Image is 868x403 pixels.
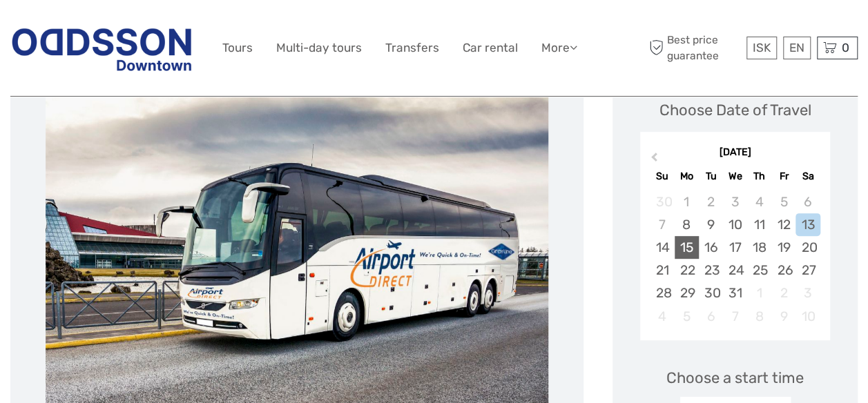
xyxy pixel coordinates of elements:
div: Not available Friday, December 5th, 2025 [771,190,795,213]
span: Choose a start time [666,367,804,389]
div: Not available Friday, January 9th, 2026 [771,305,795,328]
div: Fr [771,167,795,186]
div: Not available Wednesday, January 7th, 2026 [723,305,747,328]
span: ISK [753,41,771,55]
a: Tours [222,38,253,58]
div: Not available Sunday, January 4th, 2026 [650,305,674,328]
div: Choose Wednesday, December 31st, 2025 [723,282,747,304]
div: Not available Friday, January 2nd, 2026 [771,282,795,304]
div: We [723,167,747,186]
div: EN [783,37,811,59]
div: Not available Tuesday, January 6th, 2026 [699,305,723,328]
div: Choose Saturday, December 13th, 2025 [795,213,820,236]
span: 0 [840,41,851,55]
div: Sa [795,167,820,186]
div: Not available Wednesday, December 3rd, 2025 [723,190,747,213]
div: Choose Sunday, December 28th, 2025 [650,282,674,304]
a: Multi-day tours [276,38,362,58]
div: Not available Saturday, December 6th, 2025 [795,190,820,213]
a: More [541,38,577,58]
div: Choose Sunday, December 21st, 2025 [650,259,674,282]
span: Best price guarantee [646,32,743,63]
div: Choose Tuesday, December 9th, 2025 [699,213,723,236]
div: Choose Tuesday, December 30th, 2025 [699,282,723,304]
div: Choose Saturday, December 27th, 2025 [795,259,820,282]
div: Not available Thursday, December 4th, 2025 [747,190,771,213]
div: Choose Thursday, December 18th, 2025 [747,236,771,259]
div: Not available Saturday, January 10th, 2026 [795,305,820,328]
div: Choose Monday, December 8th, 2025 [675,213,699,236]
div: Choose Saturday, December 20th, 2025 [795,236,820,259]
div: Choose Monday, December 29th, 2025 [675,282,699,304]
div: Choose Monday, December 22nd, 2025 [675,259,699,282]
div: Choose Thursday, December 25th, 2025 [747,259,771,282]
div: Not available Thursday, January 1st, 2026 [747,282,771,304]
div: month 2025-12 [644,190,825,328]
div: Not available Monday, January 5th, 2026 [675,305,699,328]
div: Choose Wednesday, December 10th, 2025 [723,213,747,236]
img: Reykjavik Residence [10,20,193,75]
div: Not available Tuesday, December 2nd, 2025 [699,190,723,213]
div: [DATE] [640,146,830,160]
div: Choose Wednesday, December 24th, 2025 [723,259,747,282]
div: Choose Thursday, December 11th, 2025 [747,213,771,236]
p: We're away right now. Please check back later! [19,24,156,35]
div: Choose Tuesday, December 23rd, 2025 [699,259,723,282]
div: Choose Tuesday, December 16th, 2025 [699,236,723,259]
div: Not available Thursday, January 8th, 2026 [747,305,771,328]
div: Not available Saturday, January 3rd, 2026 [795,282,820,304]
div: Su [650,167,674,186]
div: Th [747,167,771,186]
div: Not available Sunday, December 7th, 2025 [650,213,674,236]
div: Not available Monday, December 1st, 2025 [675,190,699,213]
button: Open LiveChat chat widget [159,21,175,38]
a: Transfers [385,38,439,58]
div: Choose Sunday, December 14th, 2025 [650,236,674,259]
div: Choose Friday, December 19th, 2025 [771,236,795,259]
div: Choose Friday, December 12th, 2025 [771,213,795,236]
div: Choose Wednesday, December 17th, 2025 [723,236,747,259]
div: Choose Friday, December 26th, 2025 [771,259,795,282]
button: Previous Month [642,149,664,171]
div: Not available Sunday, November 30th, 2025 [650,190,674,213]
div: Tu [699,167,723,186]
a: Car rental [463,38,518,58]
div: Mo [675,167,699,186]
div: Choose Monday, December 15th, 2025 [675,236,699,259]
div: Choose Date of Travel [659,99,811,121]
